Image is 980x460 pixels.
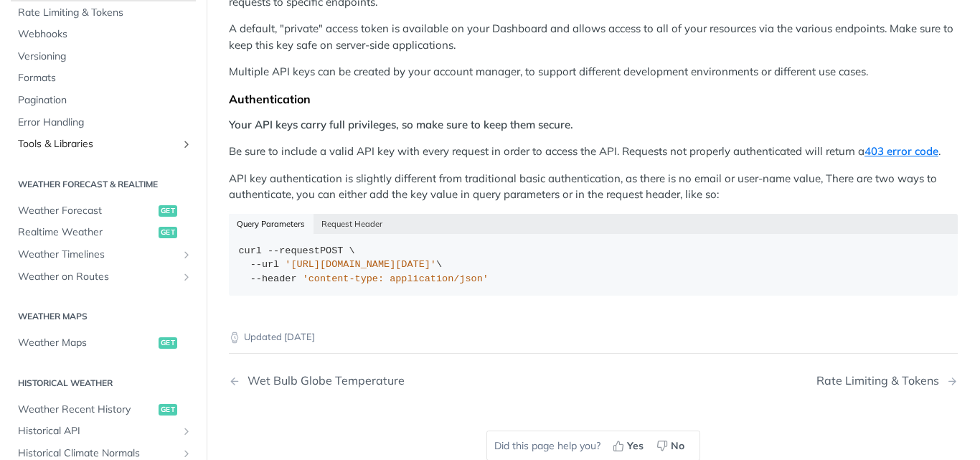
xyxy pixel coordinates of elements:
[864,144,938,158] a: 403 error code
[651,435,692,456] button: No
[816,374,946,388] div: Rate Limiting & Tokens
[18,270,177,284] span: Weather on Routes
[11,200,196,222] a: Weather Forecastget
[314,214,391,234] button: Request Header
[11,332,196,354] a: Weather Mapsget
[18,424,177,438] span: Historical API
[159,227,177,238] span: get
[285,259,436,270] span: '[URL][DOMAIN_NAME][DATE]'
[181,249,192,260] button: Show subpages for Weather Timelines
[11,46,196,67] a: Versioning
[11,310,196,323] h2: Weather Maps
[229,144,958,160] p: Be sure to include a valid API key with every request in order to access the API. Requests not pr...
[18,403,155,417] span: Weather Recent History
[11,90,196,111] a: Pagination
[11,399,196,421] a: Weather Recent Historyget
[181,448,192,459] button: Show subpages for Historical Climate Normals
[229,21,958,53] p: A default, "private" access token is available on your Dashboard and allows access to all of your...
[229,360,958,402] nav: Pagination Controls
[181,271,192,283] button: Show subpages for Weather on Routes
[18,116,192,130] span: Error Handling
[159,205,177,217] span: get
[11,24,196,45] a: Webhooks
[11,178,196,191] h2: Weather Forecast & realtime
[229,374,541,388] a: Previous Page: Wet Bulb Globe Temperature
[11,244,196,266] a: Weather TimelinesShow subpages for Weather Timelines
[11,266,196,288] a: Weather on RoutesShow subpages for Weather on Routes
[11,112,196,133] a: Error Handling
[18,225,155,240] span: Realtime Weather
[816,374,958,388] a: Next Page: Rate Limiting & Tokens
[239,245,262,256] span: curl
[239,244,948,286] div: POST \ \
[18,93,192,108] span: Pagination
[303,273,489,284] span: 'content-type: application/json'
[159,404,177,416] span: get
[11,133,196,155] a: Tools & LibrariesShow subpages for Tools & Libraries
[229,64,958,80] p: Multiple API keys can be created by your account manager, to support different development enviro...
[627,438,644,454] span: Yes
[229,118,573,131] strong: Your API keys carry full privileges, so make sure to keep them secure.
[11,2,196,24] a: Rate Limiting & Tokens
[229,171,958,203] p: API key authentication is slightly different from traditional basic authentication, as there is n...
[250,273,297,284] span: --header
[18,204,155,218] span: Weather Forecast
[18,137,177,151] span: Tools & Libraries
[181,426,192,437] button: Show subpages for Historical API
[250,259,280,270] span: --url
[11,421,196,442] a: Historical APIShow subpages for Historical API
[18,248,177,262] span: Weather Timelines
[18,50,192,64] span: Versioning
[229,92,958,106] div: Authentication
[18,6,192,20] span: Rate Limiting & Tokens
[11,67,196,89] a: Formats
[18,336,155,350] span: Weather Maps
[608,435,651,456] button: Yes
[268,245,320,256] span: --request
[159,337,177,349] span: get
[181,139,192,150] button: Show subpages for Tools & Libraries
[18,27,192,42] span: Webhooks
[240,374,405,388] div: Wet Bulb Globe Temperature
[11,377,196,390] h2: Historical Weather
[229,330,958,344] p: Updated [DATE]
[18,71,192,85] span: Formats
[11,222,196,243] a: Realtime Weatherget
[671,438,684,454] span: No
